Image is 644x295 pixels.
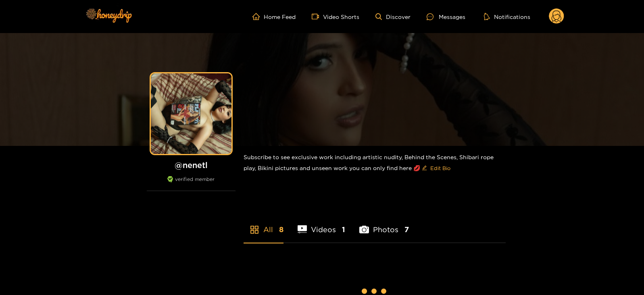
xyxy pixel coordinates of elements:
[404,224,409,235] span: 7
[481,12,533,21] button: Notifications
[252,13,296,20] a: Home Feed
[430,164,450,172] span: Edit Bio
[244,146,506,181] div: Subscribe to see exclusive work including artistic nudity, Behind the Scenes, Shibari rope play, ...
[312,13,323,20] span: video-camera
[147,176,236,191] div: verified member
[312,13,359,20] a: Video Shorts
[427,12,465,21] div: Messages
[252,13,264,20] span: home
[250,225,259,235] span: appstore
[342,224,345,235] span: 1
[375,13,411,20] a: Discover
[359,206,409,243] li: Photos
[422,165,427,171] span: edit
[244,206,283,243] li: All
[279,224,283,235] span: 8
[298,206,346,243] li: Videos
[420,162,452,175] button: editEdit Bio
[147,160,236,170] h1: @ nenetl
